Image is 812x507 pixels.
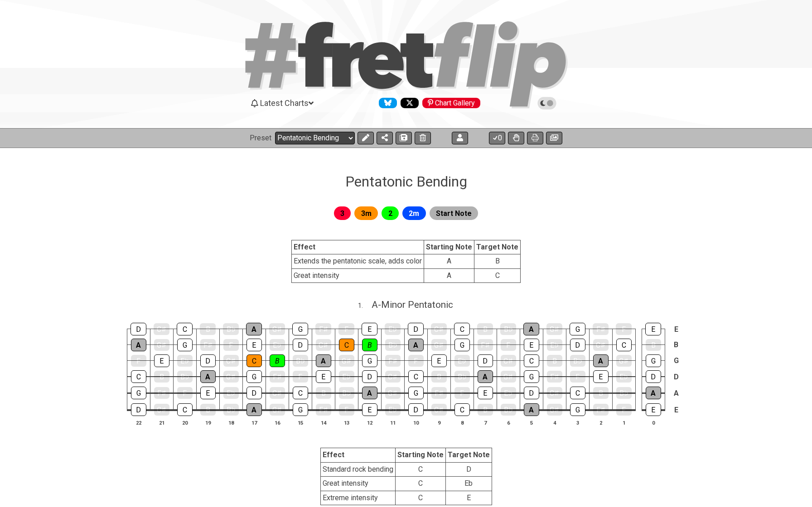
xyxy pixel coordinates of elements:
[570,387,585,399] div: C
[246,323,262,335] div: A
[223,323,239,335] div: B♭
[200,387,216,399] div: E
[358,301,372,311] span: 1 .
[547,404,562,416] div: G♯
[593,323,609,335] div: F♯
[335,418,358,427] th: 13
[270,339,285,351] div: E♭
[501,404,516,416] div: B♭
[616,387,632,399] div: B♭
[292,254,424,268] td: Extends the pentatonic scale, adds color
[524,370,539,383] div: G
[270,387,285,399] div: C♯
[130,323,146,335] div: D
[646,354,661,367] div: G
[177,355,193,367] div: E♭
[671,385,681,402] td: A
[293,387,308,399] div: C
[358,418,381,427] th: 12
[445,462,492,476] td: D
[547,371,562,383] div: F♯
[452,132,468,144] button: Logout
[339,404,354,416] div: F
[385,339,401,351] div: B♭
[223,371,239,383] div: G♯
[385,387,401,399] div: G♯
[408,323,424,335] div: D
[362,339,377,351] div: B
[362,370,377,383] div: D
[293,339,308,351] div: D
[616,404,632,416] div: F
[293,371,308,383] div: F
[616,371,632,383] div: E♭
[542,99,552,107] span: Toggle light / dark theme
[154,404,169,416] div: C♯
[409,207,419,220] span: 2m
[671,368,681,385] td: D
[200,323,216,335] div: B
[570,339,585,351] div: D
[323,450,344,459] strong: Effect
[312,418,335,427] th: 14
[408,403,424,416] div: D
[320,462,395,476] td: Standard rock bending
[339,387,354,399] div: B♭
[445,491,492,505] td: E
[154,339,169,351] div: G♯
[671,353,681,368] td: G
[388,207,392,220] span: 2
[426,243,472,251] strong: Starting Note
[289,418,312,427] th: 15
[200,339,216,351] div: F♯
[593,370,609,383] div: E
[275,132,355,144] select: Preset
[408,355,424,367] div: F
[200,404,216,416] div: B
[566,418,589,427] th: 3
[546,323,562,335] div: G♯
[524,339,539,351] div: E
[589,418,612,427] th: 2
[543,418,566,427] th: 4
[177,323,193,335] div: C
[612,418,635,427] th: 1
[131,339,146,351] div: A
[293,403,308,416] div: G
[593,354,609,367] div: A
[362,323,377,335] div: E
[385,323,401,335] div: E♭
[246,370,262,383] div: G
[377,132,393,144] button: Share Preset
[527,132,543,144] button: Print
[671,401,681,418] td: E
[200,370,216,383] div: A
[396,132,412,144] button: Save As (makes a copy)
[424,268,474,282] td: A
[395,477,445,491] td: C
[616,323,632,335] div: F
[223,404,239,416] div: B♭
[270,371,285,383] div: F♯
[408,387,424,399] div: G
[292,323,308,335] div: G
[385,371,401,383] div: C♯
[270,404,285,416] div: G♯
[408,370,424,383] div: C
[454,371,470,383] div: B♭
[196,418,219,427] th: 19
[570,371,585,383] div: F
[223,387,239,399] div: E♭
[431,371,447,383] div: B
[500,323,516,335] div: B♭
[375,98,397,108] a: Follow #fretflip at Bluesky
[316,354,331,367] div: A
[489,132,505,144] button: 0
[397,450,444,459] strong: Starting Note
[315,323,331,335] div: F♯
[431,387,447,399] div: F♯
[269,323,285,335] div: G♯
[646,403,661,416] div: E
[570,355,585,367] div: B♭
[320,477,395,491] td: Great intensity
